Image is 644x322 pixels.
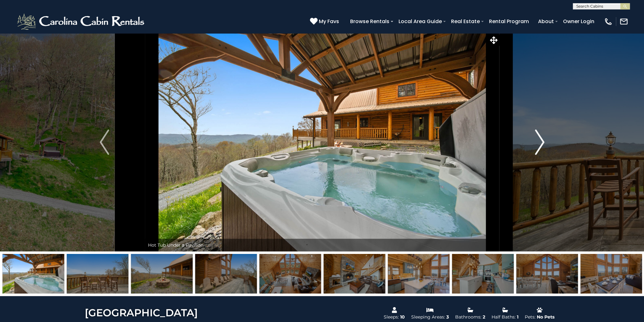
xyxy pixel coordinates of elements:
img: 168595890 [324,254,385,294]
a: Browse Rentals [347,16,393,27]
img: 168595909 [3,254,64,294]
img: 168595888 [516,254,578,294]
img: 168595897 [259,254,321,294]
img: arrow [535,129,544,155]
img: phone-regular-white.png [604,17,613,26]
a: Owner Login [560,16,598,27]
img: 163272145 [580,254,642,294]
button: Previous [64,33,145,251]
img: 168595886 [452,254,514,294]
button: Next [499,33,580,251]
img: arrow [100,129,109,155]
img: 168595907 [131,254,193,294]
div: Hot Tub Under a Pavilion [145,239,499,251]
a: About [535,16,557,27]
a: Rental Program [486,16,532,27]
img: White-1-2.png [16,12,147,31]
a: Real Estate [448,16,483,27]
a: My Favs [310,17,341,26]
img: 168595899 [67,254,128,294]
img: mail-regular-white.png [619,17,628,26]
img: 163272122 [388,254,449,294]
img: 168595898 [195,254,257,294]
a: Local Area Guide [395,16,445,27]
span: My Favs [319,17,339,25]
